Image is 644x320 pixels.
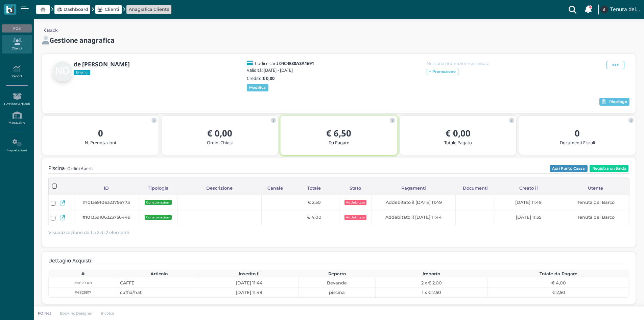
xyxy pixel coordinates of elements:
div: Totale [289,182,339,194]
span: Bevande [327,280,347,286]
b: + Promozione [429,69,456,74]
h5: Ordini Chiusi [167,140,272,145]
span: [DATE] 11:35 [516,214,541,220]
a: Clienti [2,35,31,54]
b: € 0,00 [263,75,275,81]
a: Anagrafica Cliente [129,6,169,13]
th: Articolo [118,270,200,278]
th: Inserito il [200,270,299,278]
span: Dashboard [64,6,88,13]
th: Importo [375,270,487,278]
h5: Codice card: [255,61,314,66]
span: CAFFE' [120,280,136,286]
div: Creato il [495,182,562,194]
span: Addebitato il [DATE] 11:49 [386,199,442,206]
span: € 4,00 [551,280,566,286]
th: Reparto [299,270,375,278]
a: Report [2,62,31,81]
b: € 0,00 [207,127,232,139]
b: € 0,00 [446,127,471,139]
span: Addebitato [344,215,366,220]
p: I/O Net [38,311,51,316]
b: Modifica [249,85,266,90]
a: Back [44,27,58,34]
iframe: Help widget launcher [596,299,638,314]
h5: Totale Pagato [405,140,511,145]
h5: Nessuna promozione associata [427,61,498,66]
button: Apri Punto Cassa [550,165,588,172]
span: [DATE] 11:49 [236,289,262,296]
span: € 4,00 [307,214,321,220]
a: Clienti [97,6,119,13]
div: ID [74,182,139,194]
span: 1 x € 2,50 [422,289,441,296]
img: logo [6,6,14,14]
span: Riepilogo [609,100,627,104]
span: #101359106323756449 [82,214,130,220]
div: POS [2,24,31,33]
div: Tipologia [139,182,177,194]
span: € 2,50 [552,289,565,296]
a: Magazzino [2,109,31,127]
a: BookingDesigner [55,311,97,316]
h5: Credito: [247,76,318,81]
a: Dashboard [57,6,88,13]
b: 04C4E30A3A1691 [279,60,314,66]
a: ... Tenuta del Barco [599,1,640,18]
div: Utente [562,182,629,194]
span: Consumazioni [145,215,172,220]
h2: Gestione anagrafica [49,37,115,44]
span: Consumazioni [145,200,172,205]
b: 0 [575,127,580,139]
h5: Da Pagare [286,140,391,145]
span: Addebitato il [DATE] 11:44 [385,214,442,220]
button: Riepilogo [599,98,629,106]
b: € 6,50 [326,127,351,139]
span: Esterno [74,70,90,75]
span: Addebitato [344,200,366,205]
span: Clienti [105,6,119,13]
small: - Ordini Aperti [65,166,93,171]
span: piscina [329,289,345,296]
div: Descrizione [177,182,262,194]
div: Canale [261,182,289,194]
h5: Validità: [DATE] - [DATE] [247,68,318,72]
img: ... [600,6,608,13]
h4: Dettaglio Acquisti: [48,258,93,264]
small: #4829869 [74,280,92,285]
div: Pagamenti [372,182,456,194]
th: # [48,270,118,278]
span: Tenuta del Barco [577,199,615,206]
span: Visualizzazione da 1 a 2 di 2 elementi [48,228,129,237]
span: 2 x € 2,00 [421,280,442,286]
a: Gestione Articoli [2,90,31,109]
h4: Piscina [48,166,93,171]
h4: Tenuta del Barco [610,7,640,13]
div: Stato [339,182,372,194]
div: Documenti [456,182,495,194]
span: € 2,50 [308,199,321,206]
span: Tenuta del Barco [577,214,615,220]
b: 0 [98,127,103,139]
h5: Documenti Fiscali [525,140,630,145]
h5: N. Prenotazioni [48,140,153,145]
span: [DATE] 11:49 [515,199,542,206]
b: de [PERSON_NAME] [74,60,130,68]
small: #4829917 [75,290,91,295]
span: cuffia/hat [120,289,142,296]
th: Totale da Pagare [488,270,629,278]
a: Invoice [97,311,119,316]
span: #101359106323756773 [83,199,130,206]
a: Impostazioni [2,136,31,155]
img: null de siati pierri [52,61,73,81]
button: Registra un Saldo [590,165,628,172]
span: [DATE] 11:44 [236,280,263,286]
